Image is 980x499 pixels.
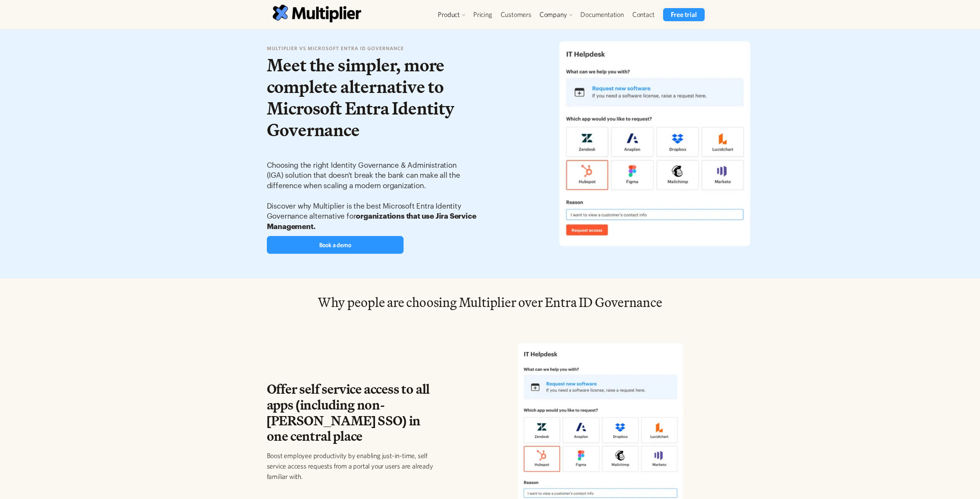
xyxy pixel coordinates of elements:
p: Choosing the right Identity Governance & Administration (IGA) solution that doesn't break the ban... [267,160,481,232]
h1: Meet the simpler, more complete alternative to Microsoft Entra Identity Governance [267,54,481,141]
a: Contact [628,8,659,21]
a: Pricing [469,8,496,21]
a: Customers [496,8,536,21]
strong: organizations that use Jira Service Management. [267,212,476,230]
span: Offer self service access to all apps (including non-[PERSON_NAME] SSO) in one central place [267,379,430,446]
div: Product [438,10,460,19]
div: Product [434,8,469,21]
div: Company [539,10,567,19]
div: Company [536,8,576,21]
p: Boost employee productivity by enabling just-in-time, self service access requests from a portal ... [267,450,443,482]
a: Free trial [663,8,704,21]
a: Documentation [576,8,628,21]
a: Book a demo [267,236,404,254]
img: Desktop and Mobile illustration [531,31,778,256]
h6: multiplier vs Microsoft Entra ID governance [267,45,481,52]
